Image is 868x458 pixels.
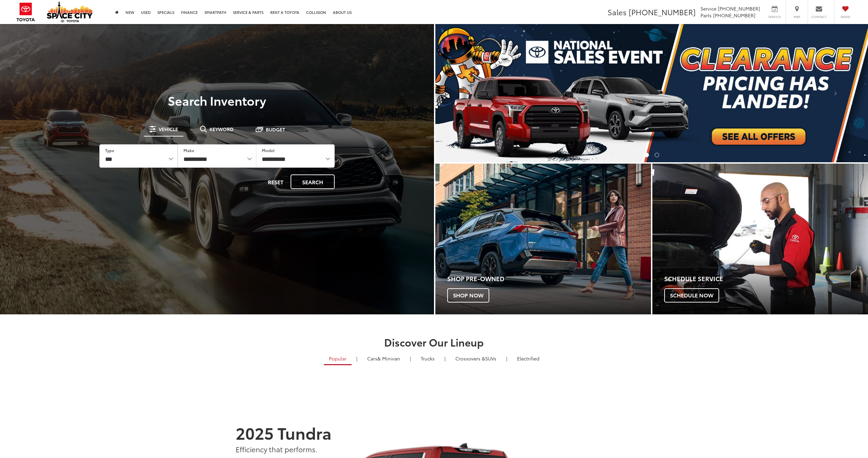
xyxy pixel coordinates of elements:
[664,275,868,282] h4: Schedule Service
[789,15,804,19] span: Map
[236,421,332,444] strong: 2025 Tundra
[435,38,500,149] button: Click to view previous picture.
[291,174,335,189] button: Search
[266,127,285,132] span: Budget
[701,12,712,19] span: Parts
[811,15,827,19] span: Contact
[629,6,696,17] span: [PHONE_NUMBER]
[767,15,782,19] span: Service
[838,15,853,19] span: Saved
[159,127,178,131] span: Vehicle
[447,288,489,303] span: Shop Now
[443,355,447,362] li: |
[362,353,405,364] a: Cars
[435,164,651,314] a: Shop Pre-Owned Shop Now
[262,147,275,153] label: Model
[408,355,413,362] li: |
[505,355,509,362] li: |
[435,24,868,162] section: Carousel section with vehicle pictures - may contain disclaimers.
[195,336,673,348] h2: Discover Our Lineup
[713,12,755,19] span: [PHONE_NUMBER]
[652,164,868,314] a: Schedule Service Schedule Now
[435,24,868,162] div: carousel slide number 1 of 2
[262,174,289,189] button: Reset
[655,153,659,157] li: Go to slide number 2.
[608,6,627,17] span: Sales
[324,353,352,365] a: Popular
[435,164,651,314] div: Toyota
[701,5,716,12] span: Service
[377,355,400,362] span: & Minivan
[416,353,440,364] a: Trucks
[664,288,719,303] span: Schedule Now
[803,38,868,149] button: Click to view next picture.
[645,153,649,157] li: Go to slide number 1.
[512,353,545,364] a: Electrified
[183,147,194,153] label: Make
[718,5,760,12] span: [PHONE_NUMBER]
[210,127,234,131] span: Keyword
[355,355,359,362] li: |
[28,93,406,107] h3: Search Inventory
[236,444,632,454] p: Efficiency that performs.
[105,147,114,153] label: Type
[455,355,485,362] span: Crossovers &
[47,1,93,22] img: Space City Toyota
[447,275,651,282] h4: Shop Pre-Owned
[435,24,868,162] img: Clearance Pricing Has Landed
[652,164,868,314] div: Toyota
[450,353,501,364] a: SUVs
